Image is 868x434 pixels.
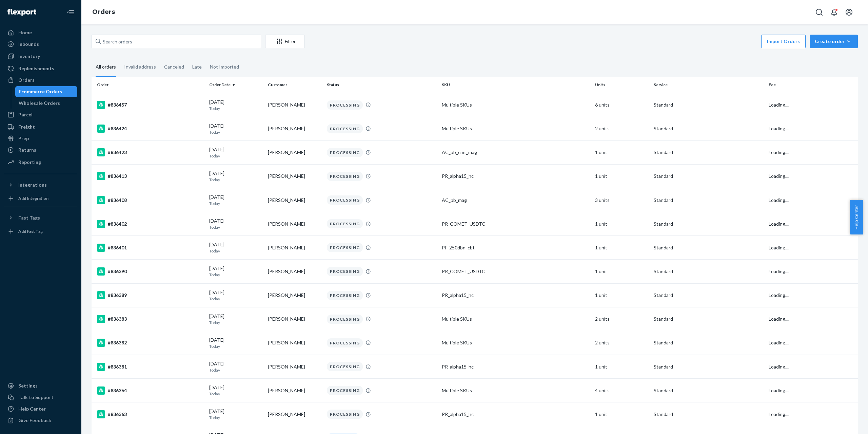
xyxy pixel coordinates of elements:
div: [DATE] [209,194,262,206]
p: Today [209,201,262,206]
button: Import Orders [761,35,806,48]
p: Standard [654,387,763,394]
div: PROCESSING [327,267,363,276]
div: PROCESSING [327,124,363,133]
a: Wholesale Orders [15,98,78,109]
button: Talk to Support [4,392,77,403]
a: Settings [4,380,77,391]
a: Orders [92,8,115,16]
div: [DATE] [209,337,262,349]
td: [PERSON_NAME] [265,331,324,355]
div: PR_alpha15_hc [442,363,590,370]
td: Multiple SKUs [439,117,592,140]
td: Loading.... [766,283,858,307]
td: Loading.... [766,140,858,164]
p: Standard [654,244,763,251]
div: Orders [18,77,35,83]
div: [DATE] [209,313,262,325]
p: Today [209,129,262,135]
div: PROCESSING [327,195,363,205]
a: Parcel [4,109,77,120]
a: Help Center [4,403,77,414]
div: Invalid address [124,58,156,76]
div: PROCESSING [327,362,363,371]
div: PROCESSING [327,172,363,181]
p: Today [209,391,262,397]
a: Add Fast Tag [4,226,77,237]
div: Wholesale Orders [19,100,60,107]
p: Standard [654,411,763,418]
a: Home [4,27,77,38]
p: Standard [654,125,763,132]
p: Standard [654,101,763,108]
div: Inventory [18,53,40,60]
p: Today [209,343,262,349]
div: PROCESSING [327,386,363,395]
td: [PERSON_NAME] [265,236,324,260]
div: #836413 [97,172,204,180]
button: Help Center [850,200,863,234]
div: Returns [18,147,36,153]
div: Not Imported [210,58,239,76]
td: [PERSON_NAME] [265,283,324,307]
div: [DATE] [209,99,262,111]
td: Loading.... [766,307,858,331]
p: Today [209,224,262,230]
p: Standard [654,197,763,204]
td: 1 unit [592,402,651,426]
p: Standard [654,173,763,180]
td: Loading.... [766,164,858,188]
button: Open notifications [827,5,841,19]
div: [DATE] [209,289,262,302]
img: Flexport logo [7,9,36,16]
td: 1 unit [592,260,651,283]
th: Order Date [206,77,265,93]
div: Customer [268,82,321,88]
div: Talk to Support [18,394,54,401]
td: 4 units [592,379,651,402]
div: #836382 [97,339,204,347]
div: PF_250dbn_cbt [442,244,590,251]
td: Loading.... [766,117,858,140]
p: Today [209,320,262,325]
p: Standard [654,292,763,299]
p: Today [209,272,262,278]
div: Fast Tags [18,214,40,221]
a: Add Integration [4,193,77,204]
div: #836457 [97,101,204,109]
button: Open Search Box [812,5,826,19]
div: #836423 [97,148,204,156]
div: Create order [815,38,853,45]
button: Filter [265,35,304,48]
p: Today [209,415,262,420]
td: Loading.... [766,93,858,117]
p: Today [209,367,262,373]
td: 1 unit [592,283,651,307]
div: Filter [265,38,304,45]
div: [DATE] [209,384,262,397]
p: Standard [654,149,763,156]
td: [PERSON_NAME] [265,212,324,236]
div: Home [18,29,32,36]
td: Loading.... [766,402,858,426]
button: Give Feedback [4,415,77,426]
td: Loading.... [766,260,858,283]
a: Replenishments [4,63,77,74]
th: Order [92,77,206,93]
div: [DATE] [209,265,262,278]
div: [DATE] [209,122,262,135]
td: 2 units [592,117,651,140]
div: PROCESSING [327,243,363,252]
td: Loading.... [766,236,858,260]
td: [PERSON_NAME] [265,93,324,117]
div: [DATE] [209,360,262,373]
td: [PERSON_NAME] [265,402,324,426]
div: Replenishments [18,65,54,72]
div: Canceled [164,58,184,76]
div: PR_alpha15_hc [442,292,590,299]
td: 6 units [592,93,651,117]
div: Add Fast Tag [18,228,43,234]
div: PROCESSING [327,338,363,347]
td: Multiple SKUs [439,379,592,402]
div: PROCESSING [327,148,363,157]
